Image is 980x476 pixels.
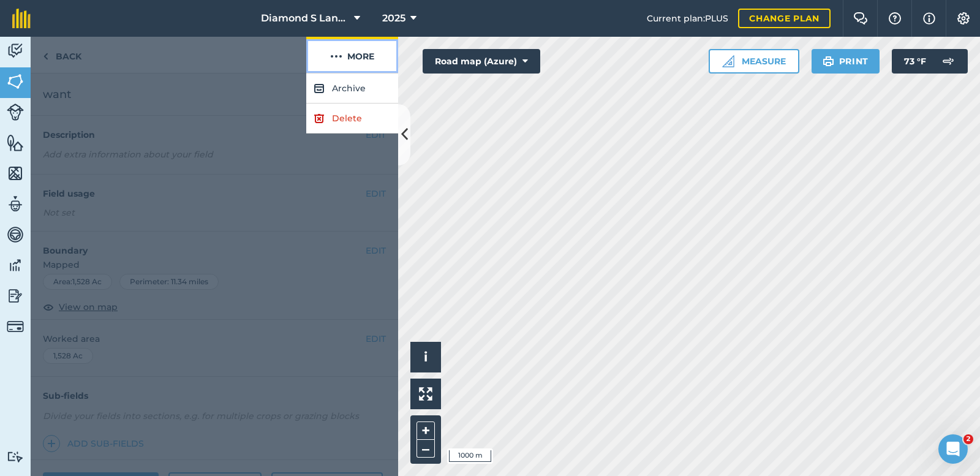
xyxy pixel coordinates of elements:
[7,164,24,183] img: svg+xml;base64,PHN2ZyB4bWxucz0iaHR0cDovL3d3dy53My5vcmcvMjAwMC9zdmciIHdpZHRoPSI1NiIgaGVpZ2h0PSI2MC...
[7,104,24,121] img: svg+xml;base64,PD94bWwgdmVyc2lvbj0iMS4wIiBlbmNvZGluZz0idXRmLTgiPz4KPCEtLSBHZW5lcmF0b3I6IEFkb2JlIE...
[306,104,398,134] a: Delete
[7,287,24,305] img: svg+xml;base64,PD94bWwgdmVyc2lvbj0iMS4wIiBlbmNvZGluZz0idXRmLTgiPz4KPCEtLSBHZW5lcmF0b3I6IEFkb2JlIE...
[382,11,405,26] span: 2025
[12,9,31,28] img: fieldmargin Logo
[314,111,325,126] img: svg+xml;base64,PHN2ZyB4bWxucz0iaHR0cDovL3d3dy53My5vcmcvMjAwMC9zdmciIHdpZHRoPSIxOCIgaGVpZ2h0PSIyNC...
[738,9,831,28] a: Change plan
[330,49,342,64] img: svg+xml;base64,PHN2ZyB4bWxucz0iaHR0cDovL3d3dy53My5vcmcvMjAwMC9zdmciIHdpZHRoPSIyMCIgaGVpZ2h0PSIyNC...
[306,37,398,73] button: More
[7,42,24,60] img: svg+xml;base64,PD94bWwgdmVyc2lvbj0iMS4wIiBlbmNvZGluZz0idXRmLTgiPz4KPCEtLSBHZW5lcmF0b3I6IEFkb2JlIE...
[853,12,868,25] img: Two speech bubbles overlapping with the left bubble in the forefront
[7,318,24,335] img: svg+xml;base64,PD94bWwgdmVyc2lvbj0iMS4wIiBlbmNvZGluZz0idXRmLTgiPz4KPCEtLSBHZW5lcmF0b3I6IEFkb2JlIE...
[7,225,24,244] img: svg+xml;base64,PD94bWwgdmVyc2lvbj0iMS4wIiBlbmNvZGluZz0idXRmLTgiPz4KPCEtLSBHZW5lcmF0b3I6IEFkb2JlIE...
[963,434,973,444] span: 2
[7,195,24,213] img: svg+xml;base64,PD94bWwgdmVyc2lvbj0iMS4wIiBlbmNvZGluZz0idXRmLTgiPz4KPCEtLSBHZW5lcmF0b3I6IEFkb2JlIE...
[888,12,902,25] img: A question mark icon
[892,49,968,74] button: 73 °F
[417,421,435,440] button: +
[709,49,799,74] button: Measure
[423,49,540,74] button: Road map (Azure)
[904,49,926,74] span: 73 ° F
[314,81,325,96] img: svg+xml;base64,PHN2ZyB4bWxucz0iaHR0cDovL3d3dy53My5vcmcvMjAwMC9zdmciIHdpZHRoPSIxOCIgaGVpZ2h0PSIyNC...
[417,440,435,458] button: –
[261,11,349,26] span: Diamond S Land and Cattle
[7,256,24,274] img: svg+xml;base64,PD94bWwgdmVyc2lvbj0iMS4wIiBlbmNvZGluZz0idXRmLTgiPz4KPCEtLSBHZW5lcmF0b3I6IEFkb2JlIE...
[722,55,734,67] img: Ruler icon
[956,12,971,25] img: A cog icon
[812,49,880,74] button: Print
[7,72,24,91] img: svg+xml;base64,PHN2ZyB4bWxucz0iaHR0cDovL3d3dy53My5vcmcvMjAwMC9zdmciIHdpZHRoPSI1NiIgaGVpZ2h0PSI2MC...
[306,74,398,104] button: Archive
[936,49,960,74] img: svg+xml;base64,PD94bWwgdmVyc2lvbj0iMS4wIiBlbmNvZGluZz0idXRmLTgiPz4KPCEtLSBHZW5lcmF0b3I6IEFkb2JlIE...
[419,387,432,401] img: Four arrows, one pointing top left, one top right, one bottom right and the last bottom left
[647,12,728,25] span: Current plan : PLUS
[7,451,24,463] img: svg+xml;base64,PD94bWwgdmVyc2lvbj0iMS4wIiBlbmNvZGluZz0idXRmLTgiPz4KPCEtLSBHZW5lcmF0b3I6IEFkb2JlIE...
[938,434,968,464] iframe: Intercom live chat
[923,11,935,26] img: svg+xml;base64,PHN2ZyB4bWxucz0iaHR0cDovL3d3dy53My5vcmcvMjAwMC9zdmciIHdpZHRoPSIxNyIgaGVpZ2h0PSIxNy...
[823,54,834,69] img: svg+xml;base64,PHN2ZyB4bWxucz0iaHR0cDovL3d3dy53My5vcmcvMjAwMC9zdmciIHdpZHRoPSIxOSIgaGVpZ2h0PSIyNC...
[410,342,441,372] button: i
[7,134,24,152] img: svg+xml;base64,PHN2ZyB4bWxucz0iaHR0cDovL3d3dy53My5vcmcvMjAwMC9zdmciIHdpZHRoPSI1NiIgaGVpZ2h0PSI2MC...
[424,349,428,365] span: i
